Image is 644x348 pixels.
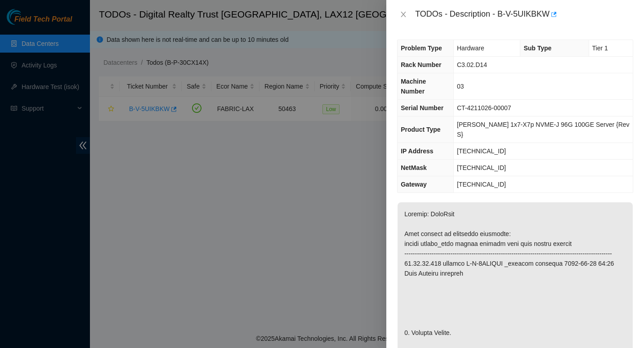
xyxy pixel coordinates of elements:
span: IP Address [401,147,433,155]
span: NetMask [401,164,427,171]
button: Close [397,10,410,19]
div: TODOs - Description - B-V-5UIKBKW [415,7,633,22]
span: Sub Type [523,45,551,52]
span: Tier 1 [592,45,608,52]
span: Product Type [401,126,440,133]
span: [TECHNICAL_ID] [457,147,506,155]
span: Rack Number [401,61,441,68]
span: [TECHNICAL_ID] [457,181,506,188]
span: Hardware [457,45,484,52]
span: Problem Type [401,45,442,52]
span: [PERSON_NAME] 1x7-X7p NVME-J 96G 100GE Server {Rev S} [457,121,630,138]
span: Gateway [401,181,427,188]
span: [TECHNICAL_ID] [457,164,506,171]
span: 03 [457,83,464,90]
span: C3.02.D14 [457,61,487,68]
span: Machine Number [401,78,426,95]
span: close [400,11,407,18]
span: Serial Number [401,104,443,112]
span: CT-4211026-00007 [457,104,511,112]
